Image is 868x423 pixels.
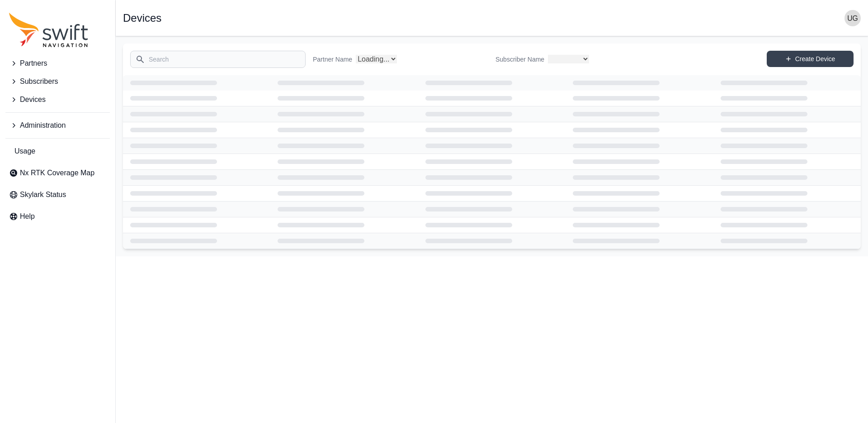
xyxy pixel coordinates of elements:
[5,164,110,182] a: Nx RTK Coverage Map
[5,142,110,160] a: Usage
[844,10,861,26] img: user photo
[20,94,46,105] span: Devices
[20,168,94,178] span: Nx RTK Coverage Map
[495,55,544,64] label: Subscriber Name
[5,72,110,91] button: Subscribers
[767,51,854,67] a: Create Device
[5,91,110,109] button: Devices
[5,186,110,204] a: Skylark Status
[130,51,306,68] input: Search
[5,207,110,226] a: Help
[5,54,110,72] button: Partners
[14,146,35,157] span: Usage
[20,120,66,131] span: Administration
[20,211,35,222] span: Help
[313,55,352,64] label: Partner Name
[5,116,110,135] button: Administration
[123,13,161,24] h1: Devices
[20,76,58,87] span: Subscribers
[20,58,47,69] span: Partners
[20,189,66,200] span: Skylark Status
